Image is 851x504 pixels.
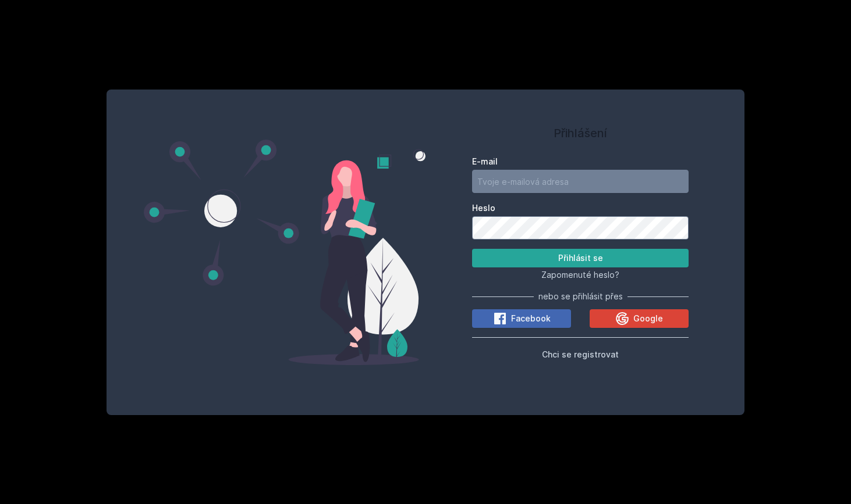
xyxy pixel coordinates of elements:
[541,270,619,280] span: Zapomenuté heslo?
[542,349,619,359] span: Chci se registrovat
[633,313,663,324] span: Google
[590,309,689,328] button: Google
[511,313,551,324] span: Facebook
[538,291,623,302] span: nebo se přihlásit přes
[542,347,619,361] button: Chci se registrovat
[472,170,689,193] input: Tvoje e-mailová adresa
[472,202,689,214] label: Heslo
[472,249,689,267] button: Přihlásit se
[472,156,689,167] label: E-mail
[472,124,689,142] h1: Přihlášení
[472,309,571,328] button: Facebook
